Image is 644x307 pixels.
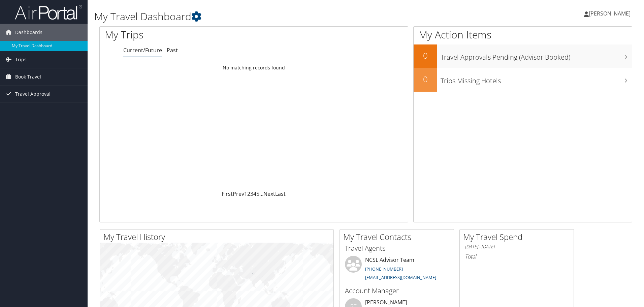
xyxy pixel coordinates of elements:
[345,244,449,253] h3: Travel Agents
[584,3,637,24] a: [PERSON_NAME]
[247,190,250,197] a: 2
[222,190,233,197] a: First
[465,253,569,260] h6: Total
[365,266,403,272] a: [PHONE_NUMBER]
[414,68,632,92] a: 0Trips Missing Hotels
[244,190,247,197] a: 1
[253,190,256,197] a: 4
[414,44,632,68] a: 0Travel Approvals Pending (Advisor Booked)
[465,244,569,250] h6: [DATE] - [DATE]
[15,68,41,85] span: Book Travel
[250,190,253,197] a: 3
[15,51,27,68] span: Trips
[414,28,632,42] h1: My Action Items
[256,190,259,197] a: 5
[463,231,574,243] h2: My Travel Spend
[589,10,631,17] span: [PERSON_NAME]
[167,47,178,54] a: Past
[441,73,632,86] h3: Trips Missing Hotels
[105,28,275,42] h1: My Trips
[342,256,452,283] li: NCSL Advisor Team
[94,9,456,24] h1: My Travel Dashboard
[233,190,244,197] a: Prev
[123,47,162,54] a: Current/Future
[345,286,449,296] h3: Account Manager
[275,190,286,197] a: Last
[263,190,275,197] a: Next
[365,274,436,280] a: [EMAIL_ADDRESS][DOMAIN_NAME]
[15,24,42,41] span: Dashboards
[414,73,437,85] h2: 0
[441,49,632,62] h3: Travel Approvals Pending (Advisor Booked)
[414,50,437,61] h2: 0
[15,4,82,20] img: airportal-logo.png
[100,62,408,74] td: No matching records found
[343,231,454,243] h2: My Travel Contacts
[15,86,51,102] span: Travel Approval
[259,190,263,197] span: …
[103,231,333,243] h2: My Travel History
